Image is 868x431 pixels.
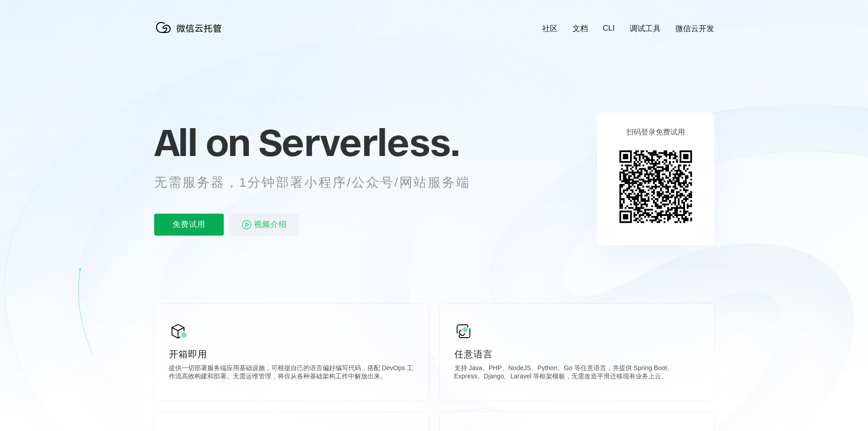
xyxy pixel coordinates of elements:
img: video_play.svg [241,219,252,230]
p: 开箱即用 [169,348,414,361]
span: All on [154,119,250,165]
p: 无需服务器，1分钟部署小程序/公众号/网站服务端 [154,173,487,192]
a: 微信云托管 [154,30,227,38]
span: 视频介绍 [254,214,287,236]
a: 社区 [542,23,558,34]
img: 微信云托管 [154,18,227,37]
p: 支持 Java、PHP、NodeJS、Python、Go 等任意语言，并提供 Spring Boot、Express、Django、Laravel 等框架模板，无需改造平滑迁移现有业务上云。 [454,364,700,383]
p: 扫码登录免费试用 [626,128,685,137]
span: Serverless. [259,119,459,165]
a: 微信云开发 [675,23,714,34]
p: 免费试用 [154,214,224,236]
a: 文档 [572,23,588,34]
p: 任意语言 [454,348,700,361]
a: 调试工具 [630,23,661,34]
p: 提供一切部署服务端应用基础设施，可根据自己的语言偏好编写代码，搭配 DevOps 工作流高效构建和部署。无需运维管理，将你从各种基础架构工作中解放出来。 [169,364,414,383]
a: CLI [603,24,615,33]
